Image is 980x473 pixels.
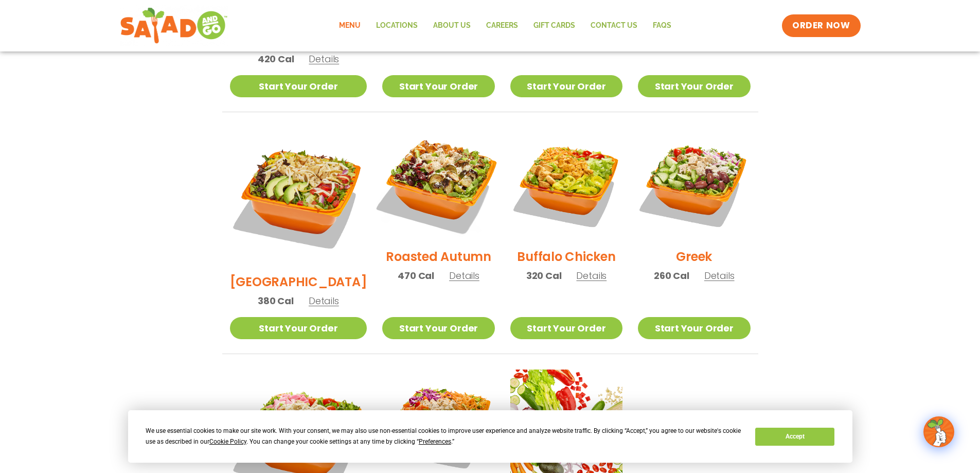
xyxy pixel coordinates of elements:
span: Details [449,269,479,282]
span: ORDER NOW [792,20,850,32]
img: Product photo for Buffalo Chicken Salad [510,128,622,240]
span: Details [576,269,607,282]
a: Careers [478,14,526,38]
a: Start Your Order [510,75,622,97]
a: Contact Us [583,14,645,38]
div: We use essential cookies to make our site work. With your consent, we may also use non-essential ... [146,426,743,447]
span: Preferences [419,438,451,445]
a: Menu [331,14,368,38]
span: Details [309,52,339,65]
div: Cookie Consent Prompt [128,410,852,463]
h2: Roasted Autumn [386,248,491,266]
a: Start Your Order [510,317,622,339]
span: 420 Cal [258,52,294,66]
img: Product photo for Roasted Autumn Salad [372,118,504,250]
span: 380 Cal [258,294,294,308]
a: Locations [368,14,425,38]
a: GIFT CARDS [526,14,583,38]
img: wpChatIcon [924,417,953,446]
a: ORDER NOW [782,14,860,37]
h2: [GEOGRAPHIC_DATA] [230,273,367,291]
button: Accept [755,428,834,446]
a: Start Your Order [230,317,367,339]
img: new-SAG-logo-768×292 [120,5,228,46]
h2: Greek [676,248,712,266]
img: Product photo for BBQ Ranch Salad [230,128,367,265]
a: Start Your Order [230,75,367,97]
a: Start Your Order [638,317,750,339]
a: Start Your Order [638,75,750,97]
span: Details [704,269,735,282]
span: 260 Cal [654,269,689,283]
span: Details [309,294,339,307]
a: Start Your Order [382,317,494,339]
span: 470 Cal [398,269,434,283]
nav: Menu [331,14,679,38]
a: About Us [425,14,478,38]
a: Start Your Order [382,75,494,97]
h2: Buffalo Chicken [517,248,615,266]
span: Cookie Policy [209,438,246,445]
a: FAQs [645,14,679,38]
span: 320 Cal [526,269,562,283]
img: Product photo for Greek Salad [638,128,750,240]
